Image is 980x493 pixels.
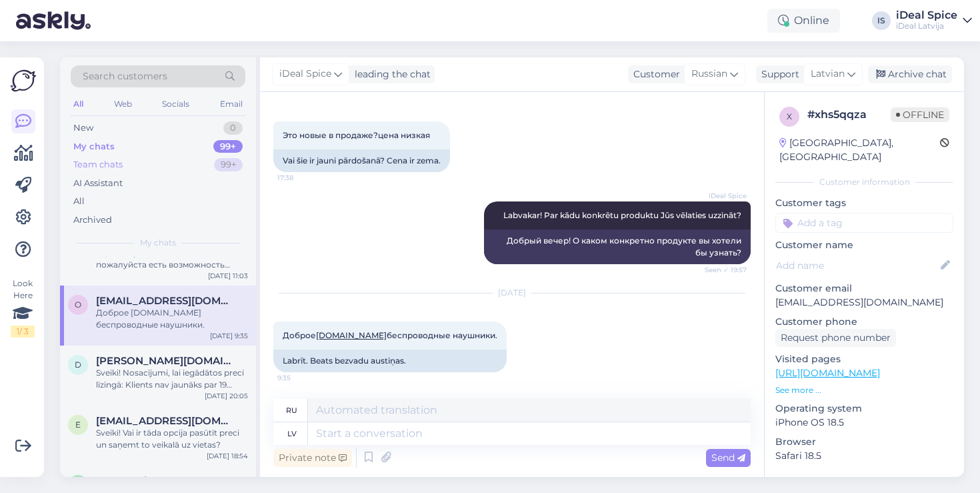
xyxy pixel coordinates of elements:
span: deniss.gr@inbox.lv [96,355,235,367]
span: iDeal Spice [279,67,331,81]
span: Seen ✓ 19:57 [697,265,747,275]
div: Team chats [73,158,123,171]
div: AI Assistant [73,177,123,190]
div: leading the chat [349,67,431,81]
span: Labvakar! Par kādu konkrētu produktu Jūs vēlaties uzzināt? [503,210,741,220]
span: o [75,300,81,310]
div: All [71,95,86,113]
span: My chats [140,237,176,249]
div: Customer [628,67,680,81]
span: Это новые в продаже?цена низкая [283,130,430,140]
p: Customer email [775,282,953,296]
div: All [73,195,85,208]
span: d [75,360,81,370]
div: Private note [273,449,352,467]
a: [DOMAIN_NAME] [316,330,387,340]
div: 1 / 3 [11,326,35,338]
div: Archive chat [868,65,952,83]
span: e [75,420,81,430]
div: Доброе [DOMAIN_NAME] беспроводные наушники. [96,307,248,331]
span: Search customers [83,69,167,83]
span: iDeal Spice [697,191,747,201]
a: iDeal SpiceiDeal Latvija [896,10,972,31]
div: Sveiki! Nosacījumi, lai iegādātos preci līzingā: Klients nav jaunāks par 19 gadiem Ikmēneša ienāk... [96,367,248,391]
div: Archived [73,213,112,227]
div: Добрый вечер! О каком конкретно продукте вы хотели бы узнать? [484,229,751,264]
span: #060nbr1i [96,475,147,487]
div: My chats [73,140,115,153]
p: iPhone OS 18.5 [775,416,953,430]
div: Email [217,95,245,113]
div: Labrīt. Beats bezvadu austiņas. [273,350,507,372]
p: Customer phone [775,315,953,329]
input: Add a tag [775,213,953,233]
a: [URL][DOMAIN_NAME] [775,367,880,379]
input: Add name [776,258,938,273]
p: Visited pages [775,352,953,366]
span: 9:35 [277,373,327,383]
span: Доброе беспроводные наушники. [283,330,497,340]
div: [DATE] 11:03 [208,271,248,281]
div: здравствуйте, подскажите пожалуйста есть возможность вернуть airpods [PERSON_NAME] в течении 14 д... [96,247,248,271]
span: x [787,111,792,121]
p: See more ... [775,384,953,396]
div: [GEOGRAPHIC_DATA], [GEOGRAPHIC_DATA] [779,136,940,164]
span: Latvian [811,67,845,81]
div: Online [767,9,840,33]
div: # xhs5qqza [807,107,891,123]
div: Customer information [775,176,953,188]
div: [DATE] 20:05 [205,391,248,401]
span: Offline [891,107,949,122]
div: Support [756,67,799,81]
span: olga.tarhanova1973@gmail.com [96,295,235,307]
div: [DATE] 18:54 [207,451,248,461]
span: 17:38 [277,173,327,183]
div: 99+ [214,158,243,171]
div: Look Here [11,278,35,338]
p: Customer name [775,238,953,252]
p: Operating system [775,402,953,416]
div: [DATE] 9:35 [210,331,248,341]
div: [DATE] [273,287,751,299]
div: Request phone number [775,329,896,347]
img: Askly Logo [11,68,36,93]
div: New [73,121,93,135]
div: Socials [159,95,192,113]
span: Russian [691,67,727,81]
div: 99+ [213,140,243,153]
div: Vai šie ir jauni pārdošanā? Cena ir zema. [273,149,450,172]
span: evijaramonaelerte@gmail.com [96,415,235,427]
p: Safari 18.5 [775,449,953,463]
div: iDeal Spice [896,10,957,21]
p: Customer tags [775,196,953,210]
div: Extra [775,476,953,488]
div: ru [286,399,297,422]
p: [EMAIL_ADDRESS][DOMAIN_NAME] [775,296,953,310]
div: Sveiki! Vai ir tāda opcija pasūtīt preci un saņemt to veikalā uz vietas? [96,427,248,451]
span: Send [711,452,745,464]
div: lv [287,422,297,445]
div: iDeal Latvija [896,21,957,31]
div: 0 [223,121,243,135]
div: Web [111,95,135,113]
p: Browser [775,435,953,449]
div: IS [872,11,891,30]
